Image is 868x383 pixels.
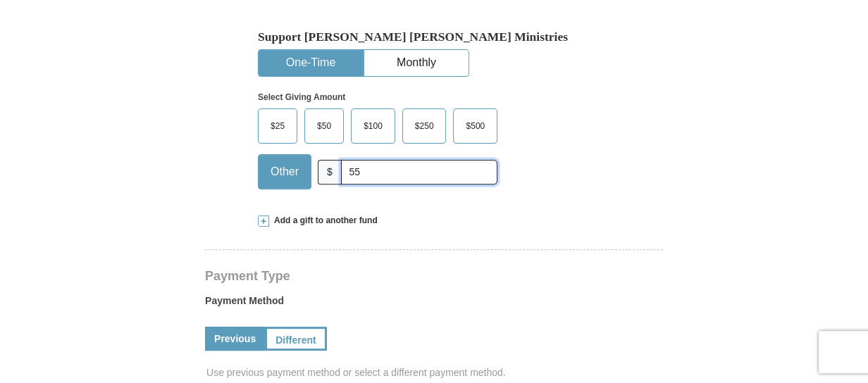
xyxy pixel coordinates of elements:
[259,50,363,76] button: One-Time
[356,115,390,137] span: $100
[459,115,492,137] span: $500
[269,215,378,227] span: Add a gift to another fund
[205,270,663,282] h4: Payment Type
[408,115,441,137] span: $250
[265,327,327,351] a: Different
[205,294,663,315] label: Payment Method
[206,365,664,379] span: Use previous payment method or select a different payment method.
[263,115,292,137] span: $25
[310,115,338,137] span: $50
[205,327,265,351] a: Previous
[341,160,497,184] input: Other Amount
[258,30,610,44] h5: Support [PERSON_NAME] [PERSON_NAME] Ministries
[364,50,469,76] button: Monthly
[318,160,342,184] span: $
[263,161,306,182] span: Other
[258,92,345,102] strong: Select Giving Amount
